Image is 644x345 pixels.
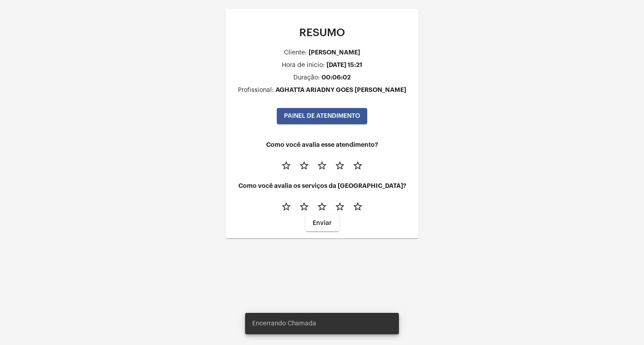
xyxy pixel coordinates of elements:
mat-icon: star_border [281,201,292,212]
div: Duração: [293,75,320,81]
mat-icon: star_border [352,160,363,171]
p: RESUMO [233,27,411,38]
h4: Como você avalia esse atendimento? [233,141,411,148]
div: AGHATTA ARIADNY GOES [PERSON_NAME] [275,87,406,93]
div: 00:06:02 [322,74,351,81]
span: PAINEL DE ATENDIMENTO [284,113,360,119]
button: PAINEL DE ATENDIMENTO [277,108,367,124]
mat-icon: star_border [317,160,327,171]
div: [PERSON_NAME] [309,49,360,56]
mat-icon: star_border [281,160,292,171]
div: Hora de inicio: [282,62,325,69]
mat-icon: star_border [299,160,309,171]
mat-icon: star_border [299,201,309,212]
div: Cliente: [284,50,307,56]
div: Profissional: [238,87,274,94]
mat-icon: star_border [352,201,363,212]
mat-icon: star_border [335,160,345,171]
span: Enviar [313,220,332,226]
h4: Como você avalia os serviços da [GEOGRAPHIC_DATA]? [233,183,411,189]
div: [DATE] 15:21 [326,62,362,68]
mat-icon: star_border [335,201,345,212]
button: Enviar [305,215,339,231]
mat-icon: star_border [317,201,327,212]
span: Encerrando Chamada [252,319,316,328]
